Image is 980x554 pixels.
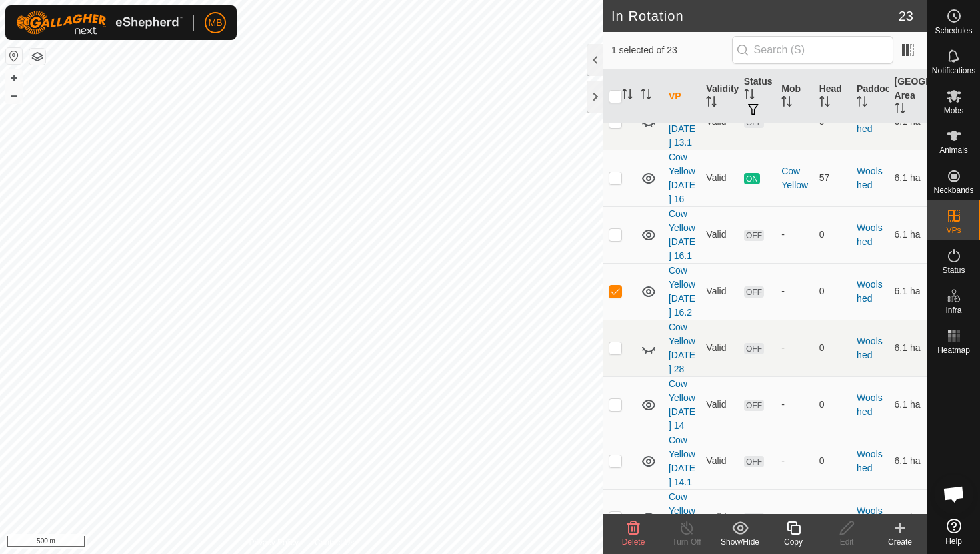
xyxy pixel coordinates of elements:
th: Mob [776,69,813,124]
div: Create [873,536,927,548]
td: 6.1 ha [889,433,927,489]
span: MB [209,16,223,30]
a: Cow Yellow [DATE] 14.2 [669,491,695,544]
span: OFF [744,230,764,241]
td: Valid [701,489,738,546]
div: Copy [767,536,820,548]
td: Valid [701,433,738,489]
a: Woolshed [857,505,883,530]
p-sorticon: Activate to sort [744,91,755,101]
span: Heatmap [937,346,970,354]
a: Help [927,513,980,551]
a: Privacy Policy [249,537,299,549]
h2: In Rotation [611,8,899,24]
span: Delete [622,537,645,547]
td: 0 [814,489,851,546]
a: Woolshed [857,109,883,134]
span: OFF [744,286,764,298]
a: Woolshed [857,392,883,417]
th: Paddock [851,69,889,124]
a: Woolshed [857,222,883,247]
span: Help [945,537,962,545]
td: Valid [701,376,738,433]
p-sorticon: Activate to sort [706,98,717,109]
div: - [781,454,808,468]
span: OFF [744,456,764,467]
span: Mobs [944,107,963,115]
td: 6.1 ha [889,263,927,320]
td: 6.1 ha [889,150,927,206]
td: Valid [701,320,738,376]
td: 6.1 ha [889,376,927,433]
td: 0 [814,433,851,489]
span: VPs [946,226,961,234]
div: Show/Hide [713,536,767,548]
td: 0 [814,320,851,376]
td: 57 [814,150,851,206]
td: 0 [814,263,851,320]
div: Turn Off [660,536,713,548]
a: Cow Yellow [DATE] 14.1 [669,435,695,487]
span: Animals [939,146,968,154]
a: Woolshed [857,279,883,304]
a: Cow Yellow [DATE] 16.2 [669,265,695,318]
span: Infra [945,306,961,314]
p-sorticon: Activate to sort [857,98,867,109]
td: 6.1 ha [889,206,927,263]
a: Cow Yellow [DATE] 13.1 [669,95,695,148]
div: Edit [820,536,873,548]
p-sorticon: Activate to sort [622,91,633,101]
button: – [6,87,22,103]
td: Valid [701,263,738,320]
th: [GEOGRAPHIC_DATA] Area [889,69,927,124]
th: Validity [701,69,738,124]
td: 0 [814,376,851,433]
span: OFF [744,513,764,524]
div: - [781,341,808,355]
a: Cow Yellow [DATE] 16.1 [669,208,695,261]
span: Neckbands [933,186,973,194]
p-sorticon: Activate to sort [819,98,830,109]
span: OFF [744,343,764,354]
div: - [781,398,808,412]
span: 1 selected of 23 [611,43,732,57]
a: Contact Us [315,537,354,549]
a: Woolshed [857,449,883,473]
div: Open chat [934,474,974,514]
td: 0 [814,206,851,263]
span: OFF [744,117,764,128]
button: Map Layers [29,49,45,65]
p-sorticon: Activate to sort [781,98,792,109]
span: Notifications [932,67,975,75]
div: Cow Yellow [781,164,808,192]
span: Status [942,266,965,274]
td: Valid [701,206,738,263]
a: Woolshed [857,166,883,190]
div: - [781,511,808,525]
a: Cow Yellow [DATE] 16 [669,152,695,204]
a: Woolshed [857,336,883,360]
p-sorticon: Activate to sort [895,105,905,115]
img: Gallagher Logo [16,11,183,35]
span: OFF [744,400,764,411]
th: Status [739,69,776,124]
div: - [781,228,808,242]
td: 6.1 ha [889,489,927,546]
p-sorticon: Activate to sort [641,91,651,101]
th: VP [663,69,701,124]
div: - [781,284,808,298]
span: Schedules [935,27,972,35]
td: Valid [701,150,738,206]
input: Search (S) [732,36,893,64]
a: Cow Yellow [DATE] 14 [669,378,695,431]
button: Reset Map [6,48,22,64]
button: + [6,70,22,86]
span: 23 [899,6,913,26]
th: Head [814,69,851,124]
td: 6.1 ha [889,320,927,376]
a: Cow Yellow [DATE] 28 [669,322,695,374]
span: ON [744,173,760,184]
